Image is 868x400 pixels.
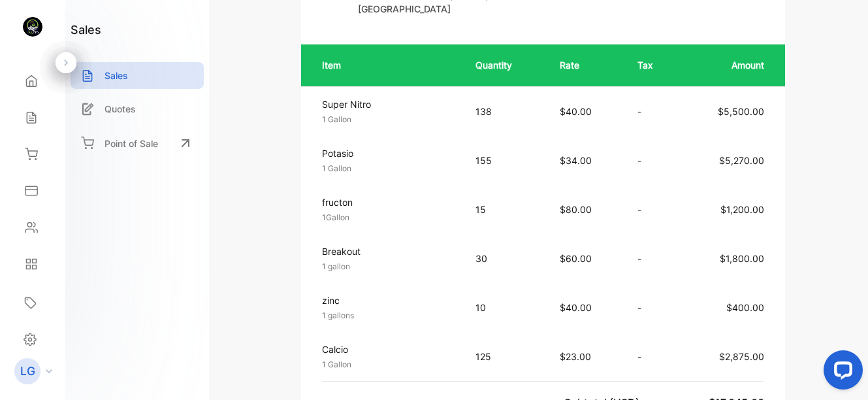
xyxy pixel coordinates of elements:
p: 1 Gallon [322,163,452,175]
span: $400.00 [726,302,764,313]
a: Quotes [71,95,204,122]
span: $2,875.00 [719,351,764,362]
p: LG [20,363,35,380]
p: Amount [694,58,764,72]
p: 155 [475,154,534,167]
a: Point of Sale [71,129,204,158]
span: $23.00 [560,351,591,362]
span: $5,500.00 [718,106,764,117]
p: Item [322,58,449,72]
span: $40.00 [560,302,592,313]
p: - [637,252,667,265]
img: logo [23,17,42,37]
p: Super Nitro [322,97,452,111]
p: 1 gallon [322,261,452,273]
p: - [637,105,667,118]
span: $5,270.00 [719,155,764,166]
h1: sales [71,21,101,39]
span: $1,800.00 [720,253,764,264]
p: 15 [475,203,534,216]
p: 1 gallons [322,310,452,322]
p: Calcio [322,342,452,356]
p: Rate [560,58,612,72]
span: $34.00 [560,155,592,166]
p: 1Gallon [322,212,452,224]
span: $1,200.00 [720,204,764,215]
p: - [637,301,667,314]
span: $80.00 [560,204,592,215]
p: - [637,203,667,216]
iframe: LiveChat chat widget [813,345,868,400]
span: $60.00 [560,253,592,264]
p: zinc [322,293,452,307]
a: Sales [71,62,204,89]
p: - [637,154,667,167]
p: 10 [475,301,534,314]
p: 1 Gallon [322,114,452,125]
p: Point of Sale [104,137,158,150]
p: Tax [637,58,667,72]
p: Quantity [475,58,534,72]
p: Potasio [322,146,452,160]
p: 125 [475,350,534,363]
p: Breakout [322,244,452,258]
p: 1 Gallon [322,359,452,371]
p: Sales [104,69,128,82]
span: $40.00 [560,106,592,117]
p: fructon [322,195,452,209]
p: 30 [475,252,534,265]
p: - [637,350,667,363]
p: 138 [475,105,534,118]
p: Quotes [104,102,136,116]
